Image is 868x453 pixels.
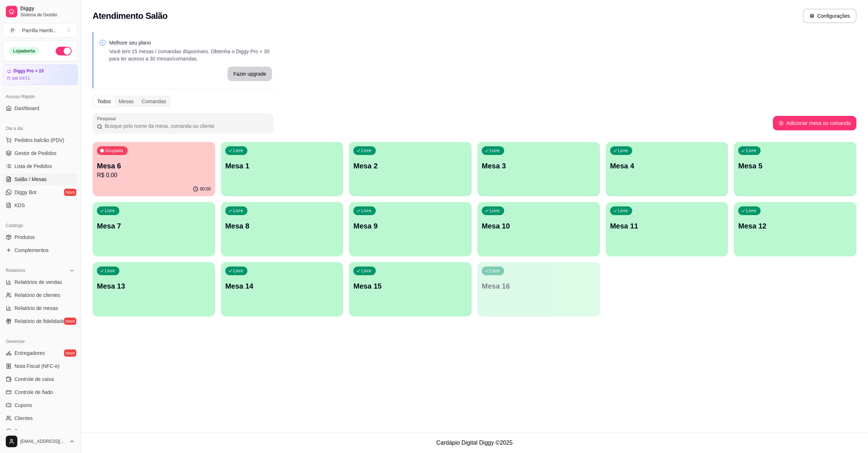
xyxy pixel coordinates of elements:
span: Relatório de fidelidade [14,318,65,325]
div: Acesso Rápido [3,91,78,102]
button: LivreMesa 12 [734,202,856,256]
p: Livre [490,208,500,214]
input: Pesquisar [102,122,269,130]
p: 00:00 [200,186,211,192]
a: Gestor de Pedidos [3,147,78,159]
h2: Atendimento Salão [93,10,167,22]
div: Mesas [115,96,137,106]
a: Diggy Botnovo [3,186,78,198]
span: P [9,27,16,34]
p: Mesa 2 [353,161,467,171]
p: Mesa 8 [225,221,339,231]
a: Relatório de fidelidadenovo [3,315,78,327]
span: Entregadores [14,349,45,357]
a: Salão / Mesas [3,173,78,185]
span: Diggy [20,5,75,12]
span: Cupons [14,402,32,409]
span: Controle de fiado [14,389,53,396]
p: Mesa 16 [482,281,596,291]
a: Estoque [3,425,78,437]
a: DiggySistema de Gestão [3,3,78,20]
a: KDS [3,200,78,211]
span: Gestor de Pedidos [14,150,56,157]
span: Produtos [14,234,35,241]
a: Controle de caixa [3,373,78,385]
p: Livre [233,148,243,154]
p: Mesa 1 [225,161,339,171]
button: LivreMesa 4 [606,142,728,196]
button: LivreMesa 1 [221,142,344,196]
button: LivreMesa 10 [477,202,600,256]
div: Parrilla Hamb ... [22,27,57,34]
button: LivreMesa 13 [93,262,215,316]
button: Fazer upgrade [227,67,272,81]
span: Diggy Bot [14,189,37,196]
p: Mesa 15 [353,281,467,291]
div: Dia a dia [3,123,78,134]
p: R$ 0,00 [97,171,211,180]
button: [EMAIL_ADDRESS][DOMAIN_NAME] [3,433,78,450]
a: Controle de fiado [3,386,78,398]
article: Diggy Pro + 15 [13,68,44,74]
button: LivreMesa 9 [349,202,472,256]
a: Relatório de mesas [3,302,78,314]
a: Dashboard [3,102,78,114]
span: Pedidos balcão (PDV) [14,137,64,144]
button: Configurações [803,9,856,23]
p: Livre [233,268,243,274]
button: OcupadaMesa 6R$ 0,0000:00 [93,142,215,196]
button: LivreMesa 8 [221,202,344,256]
p: Mesa 10 [482,221,596,231]
p: Livre [105,208,115,214]
p: Você tem 15 mesas / comandas disponíveis. Obtenha o Diggy Pro + 30 para ter acesso a 30 mesas/com... [109,48,272,62]
p: Livre [361,268,371,274]
p: Mesa 4 [610,161,724,171]
a: Complementos [3,244,78,256]
p: Mesa 9 [353,221,467,231]
span: Complementos [14,247,48,254]
button: Select a team [3,23,78,38]
p: Livre [618,148,628,154]
a: Relatório de clientes [3,289,78,301]
button: Pedidos balcão (PDV) [3,134,78,146]
div: Todos [93,96,115,106]
span: Relatório de mesas [14,305,58,312]
p: Mesa 13 [97,281,211,291]
p: Livre [746,148,756,154]
span: Relatórios de vendas [14,278,62,286]
span: Controle de caixa [14,376,54,383]
a: Clientes [3,412,78,424]
p: Livre [490,268,500,274]
label: Pesquisar [97,116,119,122]
div: Comandas [138,96,170,106]
a: Diggy Pro + 15até 04/11 [3,64,78,85]
div: Loja aberta [9,47,39,55]
p: Melhore seu plano [109,39,272,46]
span: Clientes [14,415,33,422]
p: Ocupada [105,148,123,154]
p: Mesa 6 [97,161,211,171]
div: Gerenciar [3,336,78,347]
button: LivreMesa 11 [606,202,728,256]
button: LivreMesa 15 [349,262,472,316]
p: Mesa 7 [97,221,211,231]
button: LivreMesa 16 [477,262,600,316]
button: LivreMesa 14 [221,262,344,316]
p: Livre [361,208,371,214]
span: Relatórios [6,268,25,273]
article: até 04/11 [12,75,30,81]
button: LivreMesa 5 [734,142,856,196]
span: Salão / Mesas [14,176,47,183]
a: Entregadoresnovo [3,347,78,359]
span: Lista de Pedidos [14,163,52,170]
p: Mesa 5 [738,161,852,171]
span: [EMAIL_ADDRESS][DOMAIN_NAME] [20,439,66,444]
span: Nota Fiscal (NFC-e) [14,362,59,370]
p: Mesa 11 [610,221,724,231]
p: Livre [746,208,756,214]
span: KDS [14,202,25,209]
button: LivreMesa 2 [349,142,472,196]
span: Sistema de Gestão [20,12,75,18]
p: Mesa 14 [225,281,339,291]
